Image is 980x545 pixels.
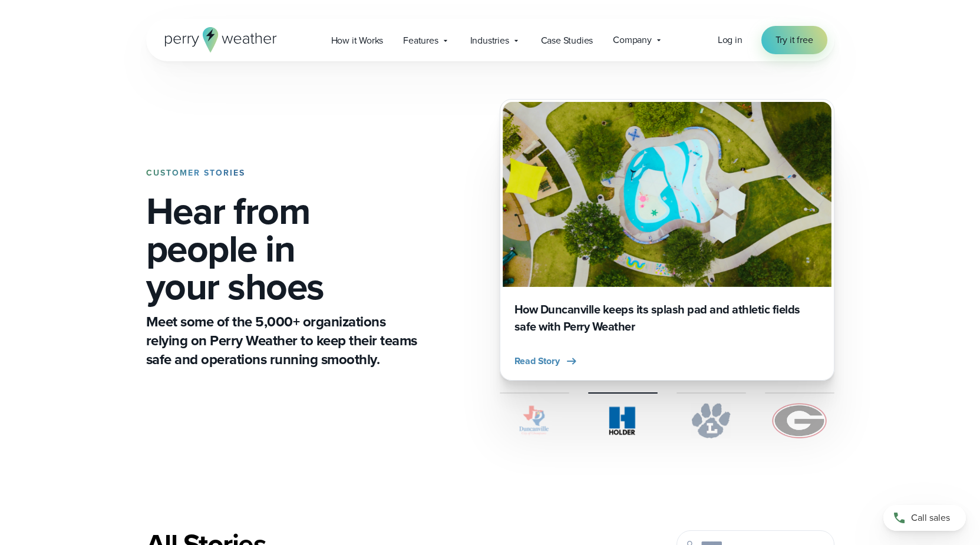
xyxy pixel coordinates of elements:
a: Case Studies [531,28,603,52]
span: How it Works [331,34,384,48]
a: Call sales [883,505,966,531]
span: Call sales [911,511,950,525]
span: Case Studies [541,34,593,48]
img: Duncanville Splash Pad [503,102,831,287]
h3: How Duncanville keeps its splash pad and athletic fields safe with Perry Weather [514,301,820,335]
button: Read Story [514,354,579,368]
a: Log in [718,33,743,47]
p: Meet some of the 5,000+ organizations relying on Perry Weather to keep their teams safe and opera... [146,312,422,369]
div: slideshow [500,99,834,381]
span: Industries [470,34,509,48]
h1: Hear from people in your shoes [146,192,422,305]
a: How it Works [321,28,394,52]
span: Log in [718,33,743,47]
a: Try it free [761,26,827,54]
span: Company [613,33,652,47]
span: Read Story [514,354,560,368]
img: Holder.svg [588,403,658,438]
a: Duncanville Splash Pad How Duncanville keeps its splash pad and athletic fields safe with Perry W... [500,99,834,381]
img: City of Duncanville Logo [500,403,569,438]
strong: CUSTOMER STORIES [146,167,245,179]
span: Features [403,34,438,48]
span: Try it free [776,33,813,47]
div: 1 of 4 [500,99,834,381]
